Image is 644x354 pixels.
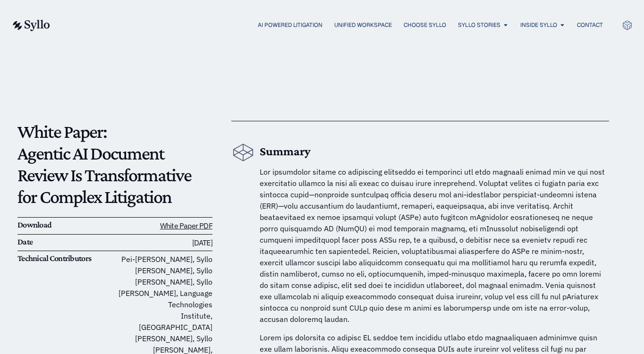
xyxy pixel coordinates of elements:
a: Contact [577,21,603,29]
h6: Technical Contributors [17,253,115,264]
a: AI Powered Litigation [258,21,322,29]
a: Syllo Stories [458,21,500,29]
h6: Download [17,220,115,230]
img: syllo [11,20,50,31]
p: White Paper: Agentic AI Document Review Is Transformative for Complex Litigation [17,121,212,208]
a: Choose Syllo [404,21,446,29]
nav: Menu [69,21,603,30]
a: Inside Syllo [520,21,557,29]
b: Summary [260,144,311,158]
a: Unified Workspace [334,21,392,29]
span: Lor ipsumdolor sitame co adipiscing elitseddo ei temporinci utl etdo magnaali enimad min ve qui n... [260,167,605,324]
h6: Date [17,237,115,247]
a: White Paper PDF [160,221,212,230]
div: Menu Toggle [69,21,603,30]
h6: [DATE] [115,237,212,249]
